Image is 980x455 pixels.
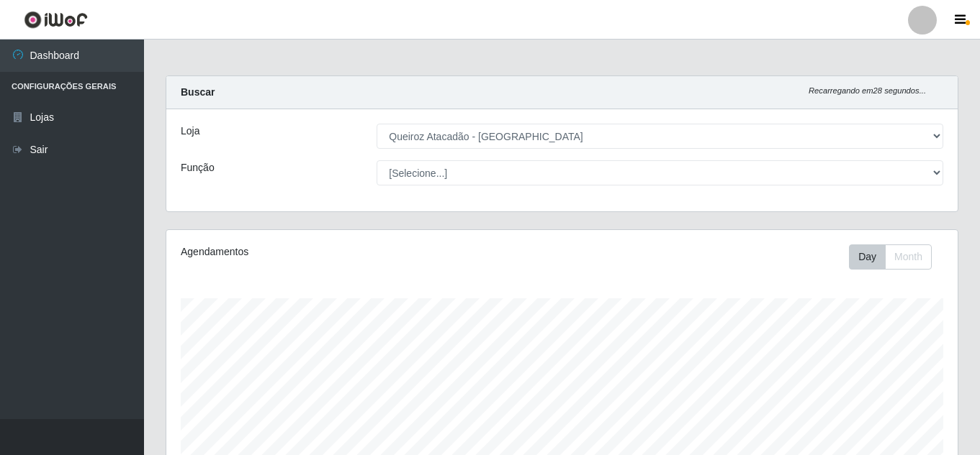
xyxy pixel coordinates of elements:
[181,86,215,98] strong: Buscar
[849,244,886,270] button: Day
[885,244,932,270] button: Month
[24,11,88,29] img: CoreUI Logo
[809,86,926,95] i: Recarregando em 28 segundos...
[849,244,943,270] div: Toolbar with button groups
[849,244,932,270] div: First group
[181,160,215,175] label: Função
[181,124,199,139] label: Loja
[181,244,486,259] div: Agendamentos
